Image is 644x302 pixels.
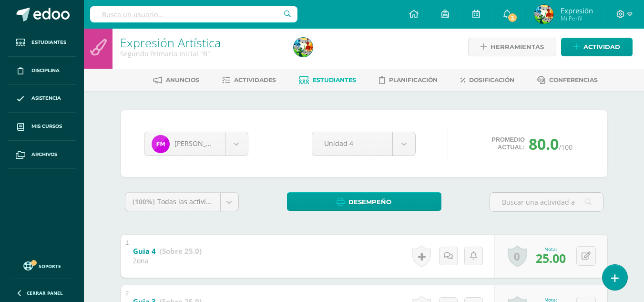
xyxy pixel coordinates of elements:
[559,143,572,152] span: /100
[460,73,514,88] a: Dosificación
[234,76,276,83] span: Actividades
[133,197,155,206] span: (100%)
[549,76,598,83] span: Conferencias
[133,256,202,265] div: Zona
[389,76,438,83] span: Planificación
[312,132,415,156] a: Unidad 4
[31,67,60,74] span: Disciplina
[222,73,276,88] a: Actividades
[31,123,62,130] span: Mis cursos
[491,136,525,151] span: Promedio actual:
[31,94,61,102] span: Asistencia
[294,38,313,57] img: 852c373e651f39172791dbf6cd0291a6.png
[8,141,76,169] a: Archivos
[324,132,380,155] span: Unidad 4
[90,6,297,22] input: Busca un usuario...
[152,135,170,153] img: e112c4230c6c7e7d3249d1692c11d13f.png
[8,113,76,141] a: Mis cursos
[133,244,202,259] a: Guia 4 (Sobre 25.0)
[125,193,238,211] a: (100%)Todas las actividades de esta unidad
[469,76,514,83] span: Dosificación
[536,246,566,252] div: Nota:
[120,36,282,49] h1: Expresión Artística
[157,197,276,206] span: Todas las actividades de esta unidad
[490,193,603,211] input: Buscar una actividad aquí...
[536,250,566,266] span: 25.00
[507,12,518,23] span: 2
[561,14,593,22] span: Mi Perfil
[8,85,76,113] a: Asistencia
[11,259,72,272] a: Soporte
[174,139,228,148] span: [PERSON_NAME]
[299,73,356,88] a: Estudiantes
[27,290,63,296] span: Cerrar panel
[313,76,356,83] span: Estudiantes
[583,38,620,56] span: Actividad
[537,73,598,88] a: Conferencias
[8,29,76,57] a: Estudiantes
[491,38,544,56] span: Herramientas
[39,263,61,270] span: Soporte
[153,73,199,88] a: Anuncios
[166,76,199,83] span: Anuncios
[561,6,593,15] span: Expresión
[160,246,202,256] strong: (Sobre 25.0)
[31,39,66,46] span: Estudiantes
[144,132,248,156] a: [PERSON_NAME]
[468,38,556,56] a: Herramientas
[287,192,441,211] a: Desempeño
[120,49,282,58] div: Segundo Primaria Inicial 'B'
[508,245,527,267] a: 0
[31,151,57,158] span: Archivos
[133,246,156,256] b: Guia 4
[529,134,559,154] span: 80.0
[348,193,391,211] span: Desempeño
[534,5,553,24] img: 852c373e651f39172791dbf6cd0291a6.png
[561,38,633,56] a: Actividad
[8,57,76,85] a: Disciplina
[379,73,438,88] a: Planificación
[120,34,221,51] a: Expresión Artística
